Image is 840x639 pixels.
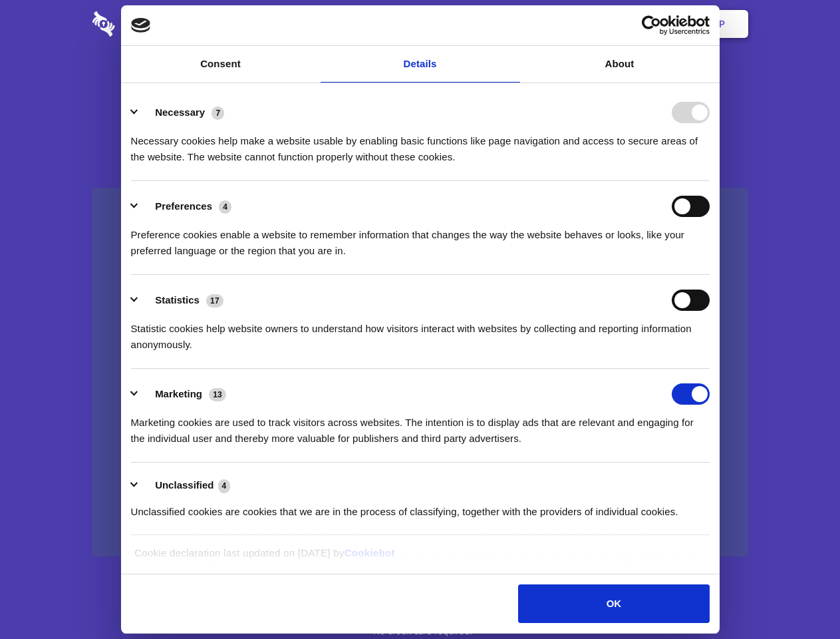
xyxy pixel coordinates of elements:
label: Preferences [155,200,212,212]
button: Marketing (13) [131,383,235,405]
label: Statistics [155,294,200,306]
iframe: Drift Widget Chat Controller [773,572,824,623]
span: 17 [206,294,223,308]
div: Cookie declaration last updated on [DATE] by [124,545,716,571]
a: Wistia video thumbnail [92,188,748,557]
a: Usercentrics Cookiebot - opens in a new window [593,15,710,35]
div: Preference cookies enable a website to remember information that changes the way the website beha... [131,217,710,259]
a: About [520,46,720,83]
a: Contact [539,3,601,45]
div: Unclassified cookies are cookies that we are in the process of classifying, together with the pro... [131,494,710,520]
a: Consent [121,46,321,83]
span: 4 [218,479,231,493]
a: Cookiebot [345,547,395,558]
span: 7 [211,106,224,120]
img: logo-wordmark-white-trans-d4663122ce5f474addd5e946df7df03e33cb6a1c49d2221995e7729f52c070b2.svg [92,11,206,37]
button: Preferences (4) [131,196,240,217]
a: Details [321,46,520,83]
button: Statistics (17) [131,290,232,311]
div: Necessary cookies help make a website usable by enabling basic functions like page navigation and... [131,123,710,165]
span: 4 [219,200,231,214]
a: Login [603,3,661,45]
a: Pricing [390,3,448,45]
img: logo [131,18,151,33]
div: Statistic cookies help website owners to understand how visitors interact with websites by collec... [131,311,710,353]
span: 13 [209,388,226,401]
button: OK [518,584,709,623]
h1: Eliminate Slack Data Loss. [92,60,748,108]
label: Necessary [155,106,205,118]
label: Marketing [155,388,202,399]
div: Marketing cookies are used to track visitors across websites. The intention is to display ads tha... [131,405,710,447]
button: Unclassified (4) [131,477,239,494]
button: Necessary (7) [131,102,233,123]
h4: Auto-redaction of sensitive data, encrypted data sharing and self-destructing private chats. Shar... [92,121,748,165]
